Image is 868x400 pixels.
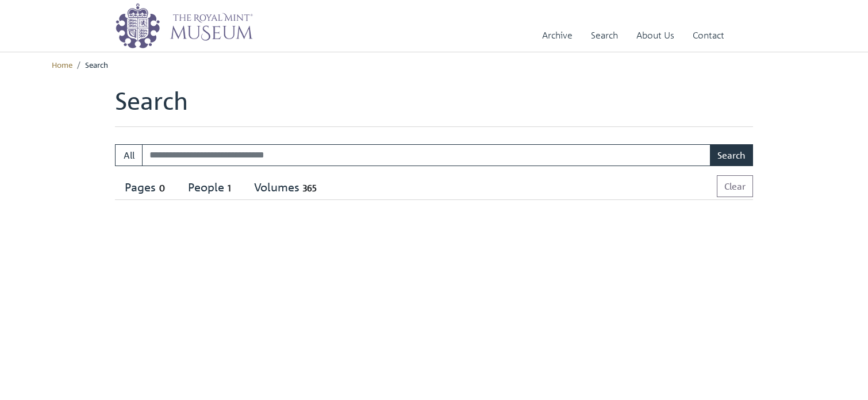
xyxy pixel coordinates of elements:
[142,144,711,166] input: Enter one or more search terms...
[717,175,753,197] button: Clear
[254,180,320,195] div: Volumes
[710,144,753,166] button: Search
[125,180,168,195] div: Pages
[188,180,235,195] div: People
[52,59,72,70] a: Home
[115,144,143,166] button: All
[542,19,573,52] a: Archive
[299,182,320,195] span: 365
[591,19,618,52] a: Search
[224,182,235,195] span: 1
[115,3,253,49] img: logo_wide.png
[693,19,724,52] a: Contact
[156,182,168,195] span: 0
[115,86,753,126] h1: Search
[636,19,674,52] a: About Us
[85,59,108,70] span: Search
